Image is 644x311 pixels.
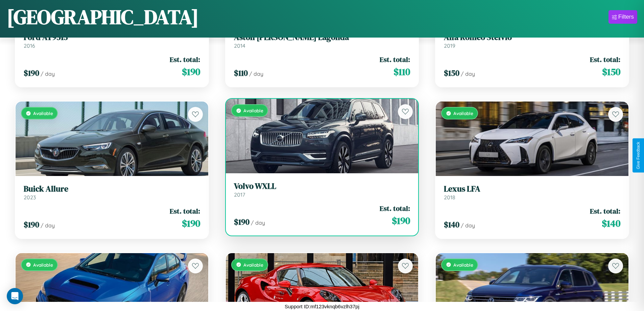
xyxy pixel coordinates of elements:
[444,219,459,230] span: $ 140
[234,67,248,79] span: $ 110
[444,42,455,49] span: 2019
[590,54,620,64] span: Est. total:
[234,216,249,227] span: $ 190
[170,54,200,64] span: Est. total:
[444,184,620,201] a: Lexus LFA2018
[392,214,410,227] span: $ 190
[618,14,634,20] div: Filters
[7,3,199,31] h1: [GEOGRAPHIC_DATA]
[444,32,620,42] h3: Alfa Romeo Stelvio
[602,65,620,79] span: $ 150
[444,32,620,49] a: Alfa Romeo Stelvio2019
[24,184,200,194] h3: Buick Allure
[249,70,263,77] span: / day
[444,184,620,194] h3: Lexus LFA
[393,65,410,79] span: $ 110
[285,302,359,311] p: Support ID: mf123vknqb6vzlh37pj
[444,67,459,79] span: $ 150
[636,142,641,169] div: Give Feedback
[453,110,473,116] span: Available
[251,219,265,226] span: / day
[24,32,200,49] a: Ford AT95132016
[182,65,200,79] span: $ 190
[461,222,475,229] span: / day
[41,222,55,229] span: / day
[24,194,36,201] span: 2023
[444,194,455,201] span: 2018
[24,184,200,201] a: Buick Allure2023
[380,54,410,64] span: Est. total:
[7,288,23,304] div: Open Intercom Messenger
[234,181,410,198] a: Volvo WXLL2017
[234,32,410,42] h3: Aston [PERSON_NAME] Lagonda
[24,219,39,230] span: $ 190
[33,110,53,116] span: Available
[234,32,410,49] a: Aston [PERSON_NAME] Lagonda2014
[24,42,35,49] span: 2016
[461,70,475,77] span: / day
[234,42,245,49] span: 2014
[243,262,263,268] span: Available
[234,191,245,198] span: 2017
[602,217,620,230] span: $ 140
[24,32,200,42] h3: Ford AT9513
[243,108,263,113] span: Available
[33,262,53,268] span: Available
[170,206,200,216] span: Est. total:
[590,206,620,216] span: Est. total:
[182,217,200,230] span: $ 190
[380,203,410,213] span: Est. total:
[41,70,55,77] span: / day
[609,10,637,24] button: Filters
[24,67,39,79] span: $ 190
[234,181,410,191] h3: Volvo WXLL
[453,262,473,268] span: Available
